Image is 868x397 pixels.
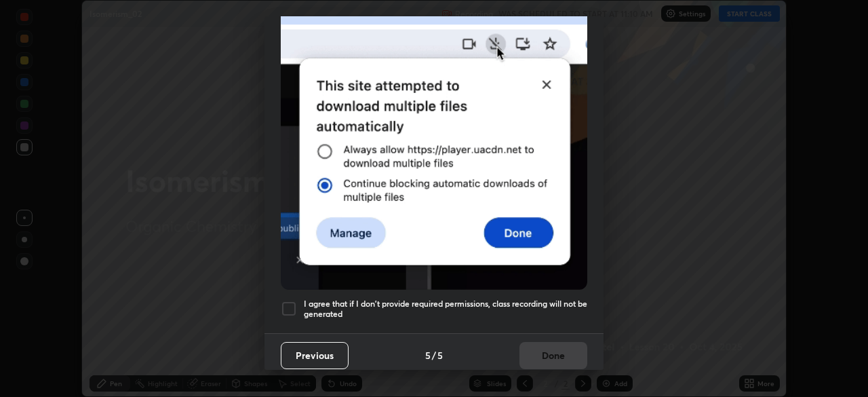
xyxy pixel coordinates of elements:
[432,348,436,362] h4: /
[437,348,443,362] h4: 5
[425,348,431,362] h4: 5
[304,299,587,320] h5: I agree that if I don't provide required permissions, class recording will not be generated
[281,342,349,369] button: Previous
